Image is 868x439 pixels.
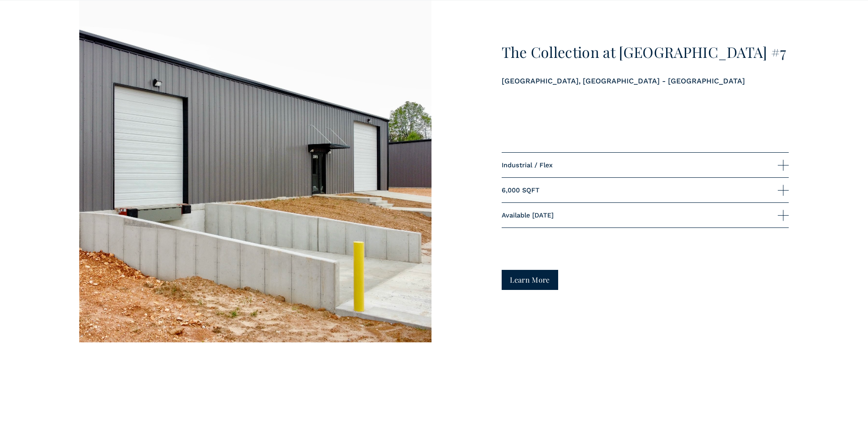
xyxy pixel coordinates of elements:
[502,212,778,219] span: Available [DATE]
[502,186,778,194] span: 6,000 SQFT
[502,44,789,61] h3: The Collection at [GEOGRAPHIC_DATA] #7
[502,178,789,202] button: 6,000 SQFT
[502,203,789,227] button: Available [DATE]
[502,75,789,87] p: [GEOGRAPHIC_DATA], [GEOGRAPHIC_DATA] - [GEOGRAPHIC_DATA]
[502,270,559,289] a: Learn More
[502,153,789,177] button: Industrial / Flex
[502,161,778,169] span: Industrial / Flex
